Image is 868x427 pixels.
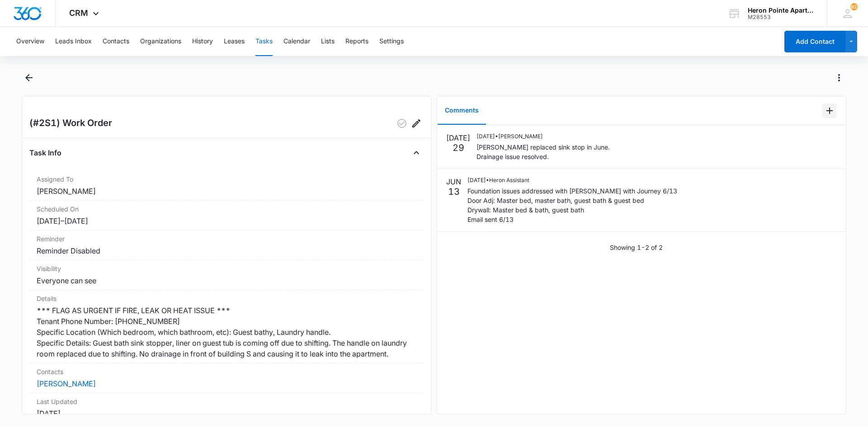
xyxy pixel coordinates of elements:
dt: Reminder [37,234,416,244]
button: Overview [16,27,44,56]
dt: Scheduled On [37,204,416,214]
p: Foundation issues addressed with [PERSON_NAME] with Journey 6/13 Door Adj: Master bed, master bat... [467,186,677,224]
dt: Assigned To [37,174,416,184]
div: account name [748,7,814,14]
button: Actions [832,70,846,85]
div: VisibilityEveryone can see [29,260,424,290]
dd: Reminder Disabled [37,245,416,256]
button: History [192,27,213,56]
dt: Contacts [37,367,416,376]
button: Leases [224,27,245,56]
button: Leads Inbox [55,27,92,56]
p: [DATE] [446,132,470,143]
dd: [DATE] – [DATE] [37,216,416,226]
p: JUN [446,176,461,187]
div: ReminderReminder Disabled [29,230,424,260]
dd: [PERSON_NAME] [37,186,416,197]
dd: Everyone can see [37,275,416,286]
div: Assigned To[PERSON_NAME] [29,171,424,201]
button: Lists [321,27,335,56]
dt: Visibility [37,264,416,273]
div: Last Updated[DATE] [29,393,424,423]
span: CRM [69,8,88,18]
div: Details*** FLAG AS URGENT IF FIRE, LEAK OR HEAT ISSUE *** Tenant Phone Number: [PHONE_NUMBER] Spe... [29,290,424,363]
dt: Last Updated [37,397,416,406]
p: [DATE] • [PERSON_NAME] [476,132,612,141]
button: Calendar [283,27,310,56]
button: Edit [409,116,424,131]
a: [PERSON_NAME] [37,379,96,388]
h4: Task Info [29,147,61,158]
span: 92 [850,3,858,10]
div: notifications count [850,3,858,10]
p: [PERSON_NAME] replaced sink stop in June. Drainage issue resolved. [476,142,612,161]
p: 29 [453,143,464,152]
button: Back [22,70,36,85]
button: Close [409,145,424,160]
button: Settings [379,27,404,56]
button: Add Comment [822,103,837,118]
h2: (#2S1) Work Order [29,116,112,131]
button: Add Contact [784,31,845,52]
dd: *** FLAG AS URGENT IF FIRE, LEAK OR HEAT ISSUE *** Tenant Phone Number: [PHONE_NUMBER] Specific L... [37,305,416,359]
div: account id [748,14,814,20]
button: Comments [438,97,486,125]
dd: [DATE] [37,408,416,419]
div: Scheduled On[DATE]–[DATE] [29,201,424,230]
button: Organizations [140,27,181,56]
p: 13 [448,187,460,196]
p: [DATE] • Heron Assistant [467,176,677,184]
div: Contacts[PERSON_NAME] [29,363,424,393]
button: Reports [345,27,368,56]
p: Showing 1-2 of 2 [610,243,663,252]
button: Tasks [255,27,273,56]
dt: Details [37,294,416,303]
button: Contacts [103,27,129,56]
